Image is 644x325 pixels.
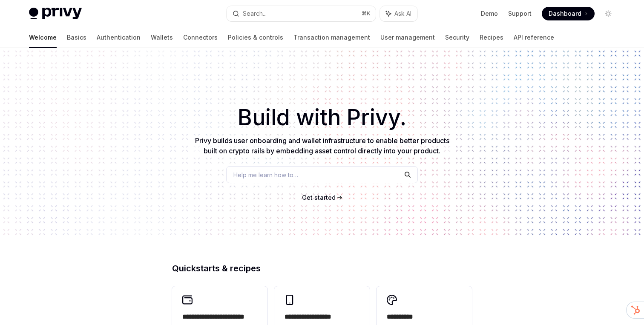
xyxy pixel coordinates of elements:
[302,193,336,202] a: Get started
[302,194,336,201] span: Get started
[481,9,498,18] a: Demo
[238,110,406,125] span: Build with Privy.
[362,10,371,17] span: ⌘ K
[67,27,86,48] a: Basics
[542,7,595,20] a: Dashboard
[243,9,267,19] div: Search...
[97,27,141,48] a: Authentication
[394,9,411,18] span: Ask AI
[183,27,218,48] a: Connectors
[29,8,82,20] img: light logo
[227,6,376,21] button: Search...⌘K
[514,27,554,48] a: API reference
[293,27,370,48] a: Transaction management
[445,27,469,48] a: Security
[380,6,417,21] button: Ask AI
[233,170,298,179] span: Help me learn how to…
[380,27,435,48] a: User management
[508,9,532,18] a: Support
[195,136,449,155] span: Privy builds user onboarding and wallet infrastructure to enable better products built on crypto ...
[549,9,581,18] span: Dashboard
[151,27,173,48] a: Wallets
[172,264,261,273] span: Quickstarts & recipes
[601,7,615,20] button: Toggle dark mode
[228,27,283,48] a: Policies & controls
[29,27,57,48] a: Welcome
[480,27,503,48] a: Recipes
